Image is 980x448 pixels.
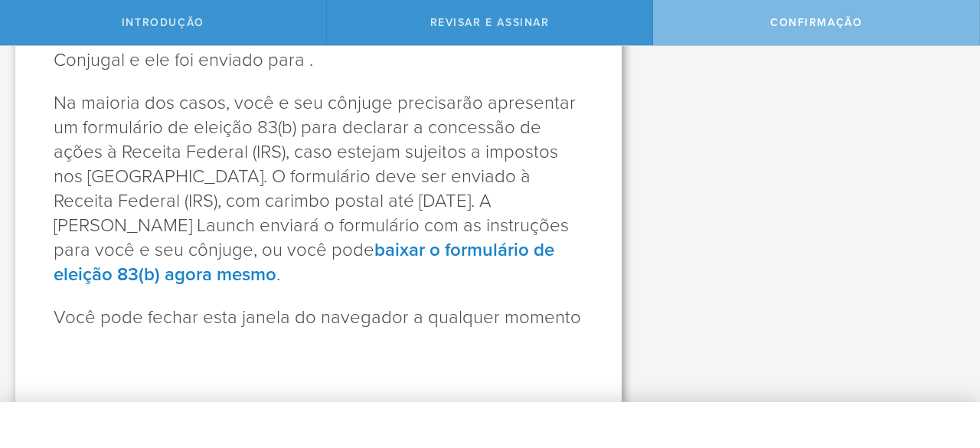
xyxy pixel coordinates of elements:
[54,92,576,261] font: Na maioria dos casos, você e seu cônjuge precisarão apresentar um formulário de eleição 83(b) par...
[122,16,204,29] font: Introdução
[276,263,280,286] font: .
[430,16,550,29] font: Revisar e assinar
[54,306,581,329] font: Você pode fechar esta janela do navegador a qualquer momento
[770,16,862,29] font: Confirmação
